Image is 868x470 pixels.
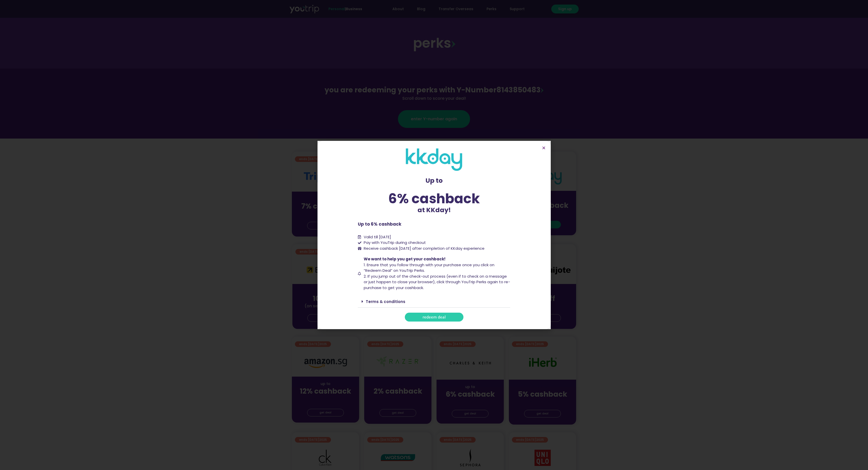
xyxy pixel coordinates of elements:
[405,313,463,322] a: redeem deal
[358,205,510,215] p: at KKday!
[364,246,485,251] span: Receive cashback [DATE] after completion of KKday experience
[364,274,510,290] span: 2. If you jump out of the check-out process (even if to check on a message or just happen to clos...
[358,221,401,227] b: Up to 6% cashback
[364,256,445,262] span: We want to help you get your cashback!
[366,299,405,304] a: Terms & conditions
[358,296,510,308] div: Terms & conditions
[362,240,426,246] span: Pay with YouTrip during checkout
[423,315,446,319] span: redeem deal
[542,146,546,150] a: Close
[364,262,494,273] span: 1. Ensure that you follow through with your purchase once you click on “Redeem Deal” on YouTrip P...
[364,234,391,240] span: Valid till [DATE]
[358,192,510,205] div: 6% cashback
[358,176,510,186] p: Up to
